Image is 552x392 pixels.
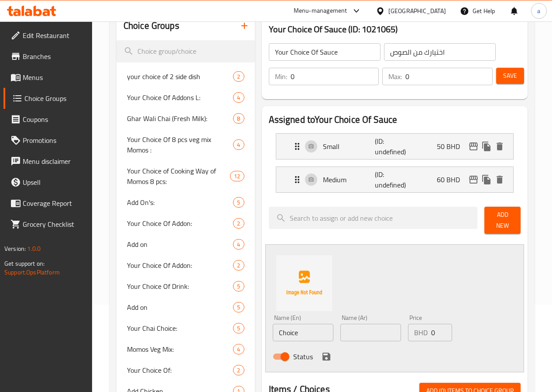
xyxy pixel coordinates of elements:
[467,173,480,186] button: edit
[127,302,233,312] span: Add on
[233,92,244,103] div: Choices
[3,214,92,235] a: Grocery Checklist
[340,324,401,341] input: Enter name Ar
[127,344,233,354] span: Momos Veg Mix:
[23,114,85,125] span: Coupons
[323,141,375,152] p: Small
[269,130,521,163] li: Expand
[123,19,179,32] h2: Choice Groups
[23,51,85,62] span: Branches
[493,140,506,153] button: delete
[117,213,255,234] div: Your Choice Of Addon:2
[233,114,243,123] span: 8
[117,318,255,339] div: Your Chai Choice:5
[117,360,255,381] div: Your Choice Of:2
[233,344,244,354] div: Choices
[233,366,243,375] span: 2
[233,261,243,270] span: 2
[233,197,244,208] div: Choices
[233,282,243,291] span: 5
[233,324,243,333] span: 5
[127,323,233,333] span: Your Chai Choice:
[233,239,244,250] div: Choices
[127,71,233,82] span: your choice of 2 side dish
[127,197,233,208] span: Add On's:
[233,345,243,354] span: 4
[503,70,517,81] span: Save
[230,171,244,181] div: Choices
[117,87,255,108] div: Your Choice Of Addons L:4
[127,239,233,250] span: Add on
[3,193,92,214] a: Coverage Report
[480,140,493,153] button: duplicate
[127,365,233,375] span: Your Choice Of:
[323,174,375,185] p: Medium
[23,156,85,167] span: Menu disclaimer
[375,136,410,157] p: (ID: undefined)
[3,151,92,172] a: Menu disclaimer
[3,46,92,67] a: Branches
[3,88,92,109] a: Choice Groups
[3,172,92,193] a: Upsell
[23,30,85,41] span: Edit Restaurant
[233,198,243,207] span: 5
[230,172,243,180] span: 12
[3,130,92,151] a: Promotions
[491,209,514,231] span: Add New
[4,267,60,278] a: Support.OpsPlatform
[23,219,85,229] span: Grocery Checklist
[233,281,244,291] div: Choices
[3,67,92,88] a: Menus
[496,68,524,84] button: Save
[233,219,243,228] span: 2
[117,129,255,160] div: Your Choice Of 8 pcs veg mix Momos :4
[117,339,255,360] div: Momos Veg Mix:4
[24,93,85,104] span: Choice Groups
[480,173,493,186] button: duplicate
[117,40,255,62] input: search
[3,109,92,130] a: Coupons
[233,141,243,149] span: 4
[414,327,428,338] p: BHD
[23,177,85,187] span: Upsell
[3,25,92,46] a: Edit Restaurant
[4,258,45,269] span: Get support on:
[484,207,521,234] button: Add New
[233,71,244,82] div: Choices
[117,276,255,297] div: Your Choice Of Drink:5
[320,350,333,363] button: save
[127,134,233,155] span: Your Choice Of 8 pcs veg mix Momos :
[23,135,85,146] span: Promotions
[269,163,521,196] li: Expand
[467,140,480,153] button: edit
[437,141,467,152] p: 50 BHD
[4,243,26,254] span: Version:
[233,240,243,249] span: 4
[233,73,243,81] span: 2
[117,66,255,87] div: your choice of 2 side dish2
[493,173,506,186] button: delete
[388,6,446,16] div: [GEOGRAPHIC_DATA]
[431,324,452,341] input: Please enter price
[117,297,255,318] div: Add on5
[269,113,521,126] h2: Assigned to Your Choice Of Sauce
[23,198,85,208] span: Coverage Report
[275,71,287,82] p: Min:
[375,169,410,190] p: (ID: undefined)
[233,303,243,312] span: 5
[233,139,244,150] div: Choices
[117,255,255,276] div: Your Choice Of Addon:2
[293,351,313,362] span: Status
[233,113,244,124] div: Choices
[23,72,85,83] span: Menus
[117,160,255,192] div: Your Choice of Cooking Way of Momos 8 pcs:12
[269,22,521,36] h3: Your Choice Of Sauce (ID: 1021065)
[269,207,478,229] input: search
[388,71,402,82] p: Max:
[117,192,255,213] div: Add On's:5
[233,302,244,312] div: Choices
[537,6,540,16] span: a
[127,281,233,291] span: Your Choice Of Drink:
[233,365,244,375] div: Choices
[294,6,347,16] div: Menu-management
